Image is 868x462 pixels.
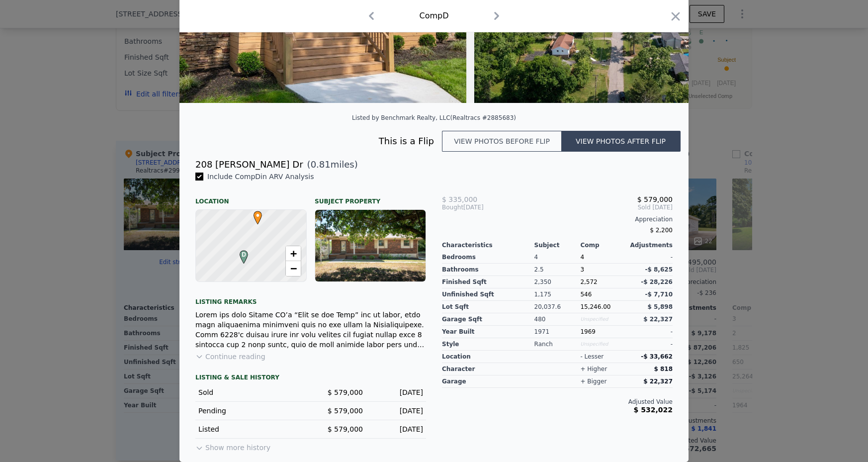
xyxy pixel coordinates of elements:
[442,195,477,203] span: $ 335,000
[315,189,426,205] div: Subject Property
[286,246,301,261] a: Zoom in
[442,375,534,388] div: garage
[442,131,561,152] button: View photos before flip
[442,351,534,363] div: location
[198,387,303,397] div: Sold
[195,439,270,453] button: Show more history
[442,313,534,326] div: Garage Sqft
[645,291,673,298] span: -$ 7,710
[580,303,610,310] span: 15,246.00
[195,158,303,172] div: 208 [PERSON_NAME] Dr
[534,301,581,313] div: 20,037.6
[534,338,581,351] div: Ranch
[580,241,626,249] div: Comp
[534,241,581,249] div: Subject
[634,406,673,414] span: $ 532,022
[328,425,363,433] span: $ 579,000
[641,353,673,360] span: -$ 33,662
[419,10,448,22] div: Comp D
[580,377,607,385] div: + bigger
[311,159,331,170] span: 0.81
[561,131,681,152] button: View photos after flip
[371,424,423,434] div: [DATE]
[534,251,581,264] div: 4
[442,264,534,276] div: Bathrooms
[442,363,534,375] div: character
[580,278,597,285] span: 2,572
[643,378,673,385] span: $ 22,327
[303,158,358,172] span: ( miles)
[195,373,426,383] div: LISTING & SALE HISTORY
[198,406,303,416] div: Pending
[371,387,423,397] div: [DATE]
[519,203,673,211] span: Sold [DATE]
[195,290,426,306] div: Listing remarks
[580,264,626,276] div: 3
[442,276,534,288] div: Finished Sqft
[371,406,423,416] div: [DATE]
[352,114,516,121] div: Listed by Benchmark Realty, LLC (Realtracs #2885683)
[290,247,297,260] span: +
[442,241,534,249] div: Characteristics
[198,424,303,434] div: Listed
[534,276,581,288] div: 2,350
[645,266,673,273] span: -$ 8,625
[251,208,264,223] span: •
[580,313,626,326] div: Unspecified
[626,251,673,264] div: -
[626,326,673,338] div: -
[580,254,584,261] span: 4
[442,215,673,223] div: Appreciation
[580,353,604,361] div: - lesser
[442,301,534,313] div: Lot Sqft
[237,250,251,259] span: D
[654,366,673,372] span: $ 818
[626,338,673,351] div: -
[195,310,426,350] div: Lorem ips dolo Sitame CO’a “Elit se doe Temp” inc ut labor, etdo magn aliquaenima minimveni quis ...
[442,203,519,211] div: [DATE]
[534,326,581,338] div: 1971
[442,203,463,211] span: Bought
[534,264,581,276] div: 2.5
[534,313,581,326] div: 480
[580,365,607,373] div: + higher
[643,316,673,323] span: $ 22,327
[637,195,673,203] span: $ 579,000
[648,303,673,310] span: $ 5,898
[328,388,363,396] span: $ 579,000
[442,398,673,406] div: Adjusted Value
[195,134,442,148] div: This is a Flip
[442,326,534,338] div: Year Built
[442,338,534,351] div: Style
[237,250,243,256] div: D
[442,251,534,264] div: Bedrooms
[580,291,592,298] span: 546
[286,261,301,276] a: Zoom out
[290,262,297,275] span: −
[195,352,265,362] button: Continue reading
[650,227,673,234] span: $ 2,200
[580,338,626,351] div: Unspecified
[203,173,318,181] span: Include Comp D in ARV Analysis
[251,211,257,217] div: •
[442,288,534,301] div: Unfinished Sqft
[626,241,673,249] div: Adjustments
[534,288,581,301] div: 1,175
[580,326,626,338] div: 1969
[328,407,363,415] span: $ 579,000
[641,278,673,285] span: -$ 28,226
[195,189,307,205] div: Location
